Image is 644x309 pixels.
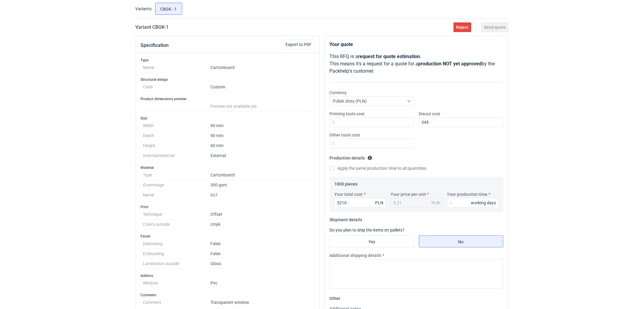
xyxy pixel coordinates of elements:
dt: Comment [143,297,211,307]
dt: Colors outside [143,219,211,229]
dd: Custom [211,82,312,92]
dd: cmyk [211,219,312,229]
h3: Addons [141,273,315,278]
legend: Other [330,294,341,301]
dt: Depth [143,131,211,141]
legend: Shipment details [330,215,362,222]
button: Send quote [481,22,509,32]
h3: Material [141,165,315,170]
button: Reject [454,22,471,32]
dt: Name [143,63,211,73]
label: Additional shipping details [330,252,381,258]
input: 0 [330,117,414,127]
dd: 90 mm [211,121,312,131]
h2: Variant CBGK - 1 [136,24,169,31]
dd: Pvc [211,278,312,288]
dd: External [211,151,312,161]
label: Printing tools cost [330,111,365,117]
h3: Type [141,58,315,63]
label: Other tools cost [330,132,360,138]
strong: Your quote [330,41,353,47]
dt: Window [143,278,211,288]
dt: Internal/external [143,151,211,161]
input: 0 [330,139,414,148]
div: PLN [375,200,384,206]
dt: Embossing [143,249,211,259]
dt: Width [143,121,211,131]
div: PLN [432,200,440,206]
span: Send quote [484,25,506,29]
dt: Debossing [143,239,211,249]
strong: production NOT yet approved [418,61,482,67]
h3: Print [141,205,315,209]
label: No [419,235,504,248]
span: Polish złoty (PLN) [333,99,367,104]
dd: Cartonboard [211,63,312,73]
dt: Name [143,190,211,200]
dd: 90 mm [211,131,312,141]
div: working days [471,200,496,206]
h3: Size [141,116,315,121]
label: Your total cost [335,191,363,197]
input: 0 [447,198,499,208]
input: 0 [419,117,504,127]
h3: Comment [141,293,315,297]
legend: Production details [330,153,372,160]
label: CBGK - 1 [155,3,182,15]
label: Your price per unit [391,191,426,197]
dd: Cartonboard [211,170,312,180]
dd: False [211,249,312,259]
strong: request for quote estimation [358,54,420,59]
dd: 60 mm [211,141,312,151]
button: Export to PDF [283,40,315,49]
dt: Technique [143,209,211,219]
dd: False [211,239,312,249]
label: Yes [330,235,414,248]
legend: 1000 pieces [335,179,358,186]
dt: Lamination outside [143,259,211,269]
label: Variants: [136,6,153,12]
label: Apply the same production time to all quantities [330,165,427,171]
dd: 300 gsm [211,180,312,190]
dd: Offset [211,209,312,219]
span: Reject [456,25,469,29]
dd: Transparent window [211,297,312,307]
input: 0 [335,198,386,208]
label: Do you plan to ship the items on pallets? [330,228,405,232]
label: Currency [330,90,347,96]
h3: Finish [141,234,315,239]
dt: Code [143,82,211,92]
h3: Product dimensions preview [141,97,315,101]
label: Your production time [447,191,488,197]
dt: Height [143,141,211,151]
dt: Type [143,170,211,180]
dd: Gc1 [211,190,312,200]
dt: Grammage [143,180,211,190]
span: Preview not available yet. [211,104,258,109]
label: Diecut cost [419,111,441,117]
button: Specification [141,38,169,53]
span: Export to PDF [286,42,312,47]
h3: Structural design [141,77,315,82]
dd: Gloss [211,259,312,269]
p: This RFQ is a . This means it's a request for a quote for a by the Packhelp's customer. [330,53,504,75]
